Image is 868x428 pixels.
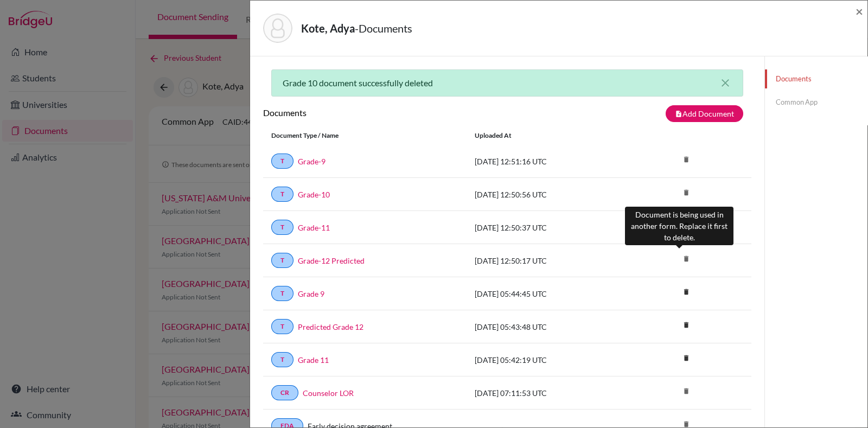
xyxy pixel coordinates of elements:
[298,255,365,266] a: Grade-12 Predicted
[271,319,293,334] a: T
[856,3,863,19] span: ×
[263,107,507,118] h6: Documents
[355,22,412,35] span: - Documents
[678,350,694,366] i: delete
[625,207,733,245] div: Document is being used in another form. Replace it first to delete.
[678,284,694,300] i: delete
[298,156,325,167] a: Grade-9
[765,93,867,112] a: Common App
[303,387,354,399] a: Counselor LOR
[467,156,629,167] div: [DATE] 12:51:16 UTC
[678,383,694,399] i: delete
[678,184,694,201] i: delete
[298,288,324,299] a: Grade 9
[675,110,682,118] i: note_add
[678,318,694,333] a: delete
[467,222,629,233] div: [DATE] 12:50:37 UTC
[271,69,743,97] div: Grade 10 document successfully deleted
[719,76,732,90] button: close
[467,288,629,299] div: [DATE] 05:44:45 UTC
[467,131,629,140] div: Uploaded at
[467,255,629,266] div: [DATE] 12:50:17 UTC
[678,251,694,267] i: delete
[666,105,743,122] button: note_addAdd Document
[263,131,467,140] div: Document Type / Name
[298,321,363,333] a: Predicted Grade 12
[298,189,330,200] a: Grade-10
[298,222,330,233] a: Grade-11
[467,189,629,200] div: [DATE] 12:50:56 UTC
[271,352,293,367] a: T
[271,385,298,400] a: CR
[271,220,293,235] a: T
[271,187,293,202] a: T
[678,151,694,168] i: delete
[678,285,694,300] a: delete
[467,354,629,366] div: [DATE] 05:42:19 UTC
[678,352,694,366] a: delete
[301,22,355,35] strong: Kote, Adya
[678,317,694,333] i: delete
[271,154,293,169] a: T
[467,387,629,399] div: [DATE] 07:11:53 UTC
[467,321,629,333] div: [DATE] 05:43:48 UTC
[765,69,867,88] a: Documents
[856,5,863,18] button: Close
[271,253,293,268] a: T
[271,286,293,301] a: T
[298,354,329,366] a: Grade 11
